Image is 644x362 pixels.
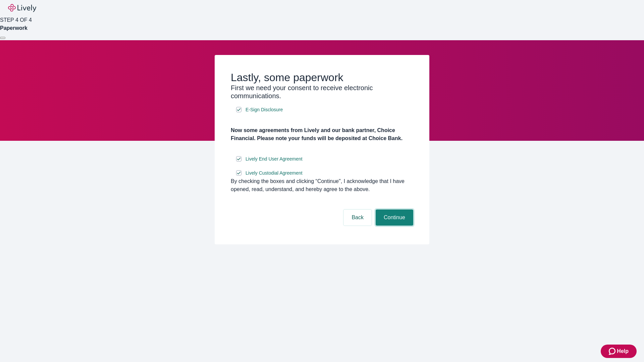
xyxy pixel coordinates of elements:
span: Lively End User Agreement [246,156,303,163]
h4: Now some agreements from Lively and our bank partner, Choice Financial. Please note your funds wi... [231,126,413,142]
a: e-sign disclosure document [244,106,284,114]
button: Zendesk support iconHelp [601,345,637,358]
span: E-Sign Disclosure [246,106,283,113]
img: Lively [8,4,36,12]
h2: Lastly, some paperwork [231,71,413,84]
svg: Zendesk support icon [609,347,617,355]
span: Lively Custodial Agreement [246,170,303,177]
span: Help [617,347,629,355]
button: Continue [376,209,413,226]
a: e-sign disclosure document [244,155,304,163]
a: e-sign disclosure document [244,169,304,177]
h3: First we need your consent to receive electronic communications. [231,84,413,100]
button: Back [343,209,372,226]
div: By checking the boxes and clicking “Continue", I acknowledge that I have opened, read, understand... [231,177,413,193]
